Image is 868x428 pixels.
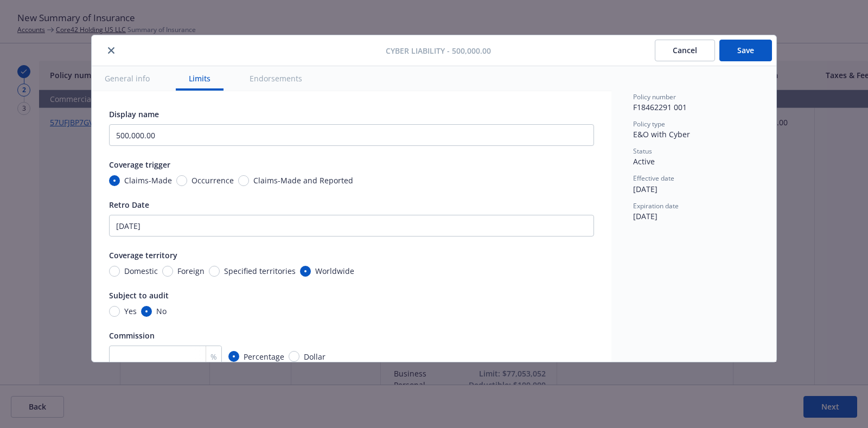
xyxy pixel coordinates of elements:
[109,330,155,341] span: Commission
[244,351,284,362] span: Percentage
[719,40,772,61] button: Save
[109,266,120,277] input: Domestic
[633,184,658,194] span: [DATE]
[109,200,149,210] span: Retro Date
[633,92,676,101] span: Policy number
[386,45,491,56] span: Cyber Liability - 500,000.00
[176,175,187,186] input: Occurrence
[105,44,118,57] button: close
[141,306,152,317] input: No
[124,305,137,317] span: Yes
[253,175,353,186] span: Claims-Made and Reported
[109,159,170,170] span: Coverage trigger
[228,351,239,362] input: Percentage
[224,265,296,277] span: Specified territories
[156,305,167,317] span: No
[237,66,315,91] button: Endorsements
[633,102,687,112] span: F18462291 001
[289,351,299,362] input: Dollar
[633,211,658,221] span: [DATE]
[633,146,652,156] span: Status
[109,109,159,119] span: Display name
[633,156,655,167] span: Active
[633,129,690,139] span: E&O with Cyber
[162,266,173,277] input: Foreign
[633,119,665,129] span: Policy type
[300,266,311,277] input: Worldwide
[124,175,172,186] span: Claims-Made
[109,290,169,301] span: Subject to audit
[109,306,120,317] input: Yes
[238,175,249,186] input: Claims-Made and Reported
[633,174,674,183] span: Effective date
[176,66,224,91] button: Limits
[315,265,354,277] span: Worldwide
[192,175,234,186] span: Occurrence
[655,40,715,61] button: Cancel
[209,266,220,277] input: Specified territories
[92,66,163,91] button: General info
[124,265,158,277] span: Domestic
[633,201,679,210] span: Expiration date
[177,265,205,277] span: Foreign
[304,351,325,362] span: Dollar
[109,250,177,260] span: Coverage territory
[109,175,120,186] input: Claims-Made
[210,351,217,362] span: %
